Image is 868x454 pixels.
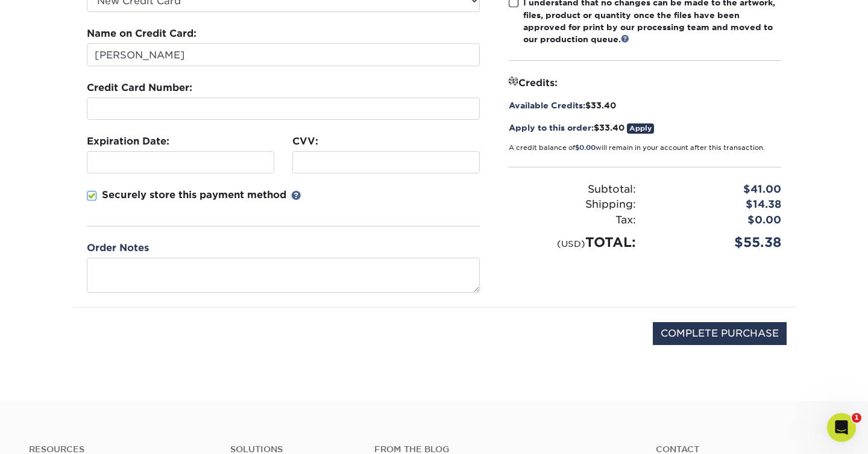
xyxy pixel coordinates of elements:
label: CVV: [292,134,318,149]
iframe: Intercom live chat [827,413,856,442]
div: $55.38 [645,232,790,252]
span: Available Credits: [509,101,585,110]
div: Shipping: [500,197,645,213]
label: Name on Credit Card: [87,26,197,41]
iframe: To enrich screen reader interactions, please activate Accessibility in Grammarly extension settings [92,103,474,114]
iframe: To enrich screen reader interactions, please activate Accessibility in Grammarly extension settings [92,157,269,168]
label: Order Notes [87,241,149,255]
p: Securely store this payment method [102,188,286,202]
div: $41.00 [645,182,790,197]
div: $0.00 [645,213,790,228]
div: $33.40 [509,122,781,134]
div: $33.40 [509,99,781,111]
div: Subtotal: [500,182,645,197]
span: Apply to this order: [509,123,594,132]
div: TOTAL: [500,232,645,252]
small: (USD) [557,238,585,249]
img: DigiCert Secured Site Seal [81,322,142,358]
span: $0.00 [575,144,596,152]
small: A credit balance of will remain in your account after this transaction. [509,144,765,152]
label: Expiration Date: [87,134,169,149]
input: COMPLETE PURCHASE [653,322,787,345]
div: Credits: [509,75,781,90]
iframe: To enrich screen reader interactions, please activate Accessibility in Grammarly extension settings [298,157,474,168]
div: $14.38 [645,197,790,213]
label: Credit Card Number: [87,81,192,95]
div: Tax: [500,213,645,228]
span: 1 [852,413,861,423]
a: Apply [627,123,654,134]
input: First & Last Name [87,43,480,66]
